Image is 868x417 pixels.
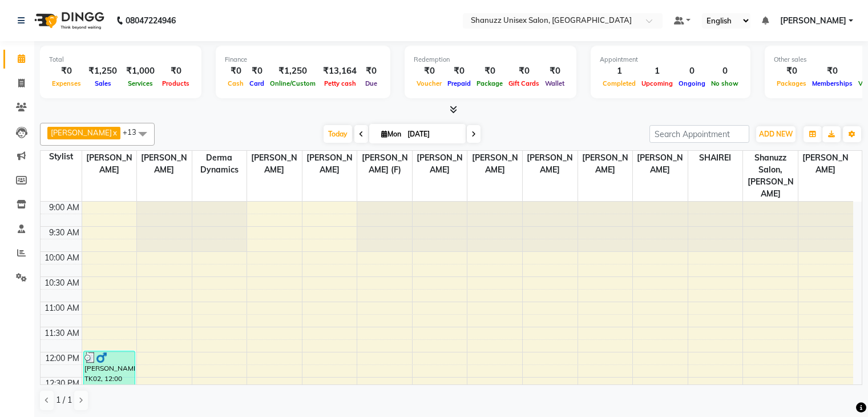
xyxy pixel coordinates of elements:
div: Redemption [414,55,567,65]
div: 9:30 AM [47,227,82,239]
div: ₹0 [809,65,855,78]
div: 1 [600,65,639,78]
span: Gift Cards [506,79,542,87]
div: ₹0 [474,65,506,78]
span: Today [324,125,352,143]
div: 11:30 AM [42,327,82,339]
span: Wallet [542,79,567,87]
span: Services [125,79,156,87]
div: ₹1,000 [122,65,159,78]
img: logo [29,5,107,37]
div: ₹1,250 [267,65,318,78]
span: Derma Dynamics [192,151,247,177]
span: Memberships [809,79,855,87]
div: ₹0 [247,65,267,78]
div: ₹0 [414,65,445,78]
span: Voucher [414,79,445,87]
div: ₹0 [361,65,381,78]
div: ₹0 [159,65,192,78]
div: 0 [676,65,708,78]
div: ₹0 [225,65,247,78]
span: [PERSON_NAME] [247,151,302,177]
span: [PERSON_NAME] [467,151,522,177]
div: Stylist [41,151,82,163]
div: Appointment [600,55,741,65]
span: Expenses [49,79,84,87]
span: [PERSON_NAME] [780,15,846,27]
span: Shanuzz Salon, [PERSON_NAME] [743,151,798,201]
div: ₹0 [49,65,84,78]
span: Packages [774,79,809,87]
span: ADD NEW [759,130,793,138]
div: [PERSON_NAME], TK02, 12:00 PM-01:00 PM, Basique [DEMOGRAPHIC_DATA] Haircut - By Seasoned Hairdres... [84,351,135,399]
span: Cash [225,79,247,87]
div: ₹0 [774,65,809,78]
span: [PERSON_NAME] [413,151,467,177]
span: [PERSON_NAME] [137,151,192,177]
div: 9:00 AM [47,202,82,214]
span: [PERSON_NAME] (F) [357,151,412,177]
span: Petty cash [321,79,359,87]
div: ₹0 [445,65,474,78]
span: [PERSON_NAME] [82,151,137,177]
span: Prepaid [445,79,474,87]
span: [PERSON_NAME] [302,151,357,177]
span: [PERSON_NAME] [633,151,688,177]
span: Online/Custom [267,79,318,87]
div: ₹13,164 [318,65,361,78]
span: Products [159,79,192,87]
span: Completed [600,79,639,87]
div: 0 [708,65,741,78]
div: 12:00 PM [43,352,82,364]
button: ADD NEW [756,126,796,142]
input: 2025-09-01 [404,126,461,143]
div: 12:30 PM [43,378,82,390]
span: Card [247,79,267,87]
span: SHAIREI [688,151,743,165]
b: 08047224946 [126,5,176,37]
span: Upcoming [639,79,676,87]
div: 11:00 AM [42,302,82,314]
span: +13 [123,127,145,137]
span: Mon [378,130,404,138]
a: x [112,128,117,137]
span: [PERSON_NAME] [523,151,578,177]
div: ₹1,250 [84,65,122,78]
span: Sales [92,79,114,87]
div: ₹0 [542,65,567,78]
span: Package [474,79,506,87]
span: 1 / 1 [56,394,72,406]
div: Total [49,55,192,65]
span: Ongoing [676,79,708,87]
span: No show [708,79,741,87]
span: [PERSON_NAME] [51,128,112,137]
div: ₹0 [506,65,542,78]
span: Due [362,79,380,87]
div: 10:00 AM [42,252,82,264]
span: [PERSON_NAME] [578,151,633,177]
span: [PERSON_NAME] [798,151,853,177]
input: Search Appointment [649,125,749,143]
div: Finance [225,55,381,65]
div: 10:30 AM [42,277,82,289]
div: 1 [639,65,676,78]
